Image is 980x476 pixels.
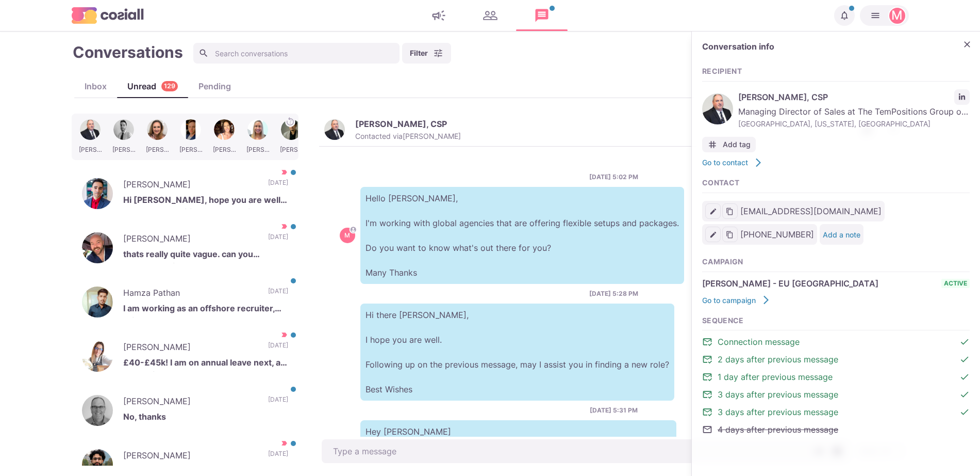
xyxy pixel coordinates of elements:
[123,194,288,209] p: Hi [PERSON_NAME], hope you are well. What opportunities are we talking about? What are your fees?
[324,119,345,140] img: Matt Glubiak, CSP
[718,353,838,366] span: 2 days after previous message
[360,304,674,401] p: Hi there [PERSON_NAME], I hope you are well. Following up on the previous message, may I assist y...
[123,178,258,194] p: [PERSON_NAME]
[268,395,288,410] p: [DATE]
[268,449,288,465] p: [DATE]
[268,232,288,248] p: [DATE]
[123,395,258,410] p: [PERSON_NAME]
[350,227,356,232] svg: avatar
[702,277,878,290] span: [PERSON_NAME] - EU [GEOGRAPHIC_DATA]
[82,395,113,426] img: Larry Johnson
[123,232,258,248] p: [PERSON_NAME]
[941,279,970,288] span: active
[705,227,721,242] button: Edit
[954,89,970,105] a: LinkedIn profile link
[268,178,288,194] p: [DATE]
[718,336,800,348] span: Connection message
[702,137,756,152] button: Add tag
[82,232,113,263] img: Aaron Sanborn
[718,371,833,383] span: 1 day after previous message
[123,302,288,318] p: I am working as an offshore recruiter, Will that work?
[355,119,447,129] p: [PERSON_NAME], CSP
[164,82,175,91] p: 129
[123,410,288,426] p: No, thanks
[705,203,721,219] button: Edit
[740,205,882,217] span: [EMAIL_ADDRESS][DOMAIN_NAME]
[355,132,461,141] p: Contacted via [PERSON_NAME]
[73,43,183,61] h1: Conversations
[722,227,738,242] button: Copy
[123,287,258,302] p: Hamza Pathan
[268,341,288,356] p: [DATE]
[718,423,838,436] span: 4 days after previous message
[589,172,638,182] p: [DATE] 5:02 PM
[188,80,241,92] div: Pending
[738,105,970,118] span: Managing Director of Sales at The TemPositions Group of Companies
[74,80,117,92] div: Inbox
[702,157,763,168] a: Go to contact
[860,5,909,26] button: Martin
[123,356,288,372] p: £40-£45k! I am on annual leave next, a staycation, so can talk then?
[72,7,144,23] img: logo
[324,119,461,141] button: Matt Glubiak, CSP[PERSON_NAME], CSPContacted via[PERSON_NAME]
[740,228,814,241] span: [PHONE_NUMBER]
[891,9,903,22] div: Martin
[344,232,350,239] div: Martin
[123,449,258,465] p: [PERSON_NAME]
[702,179,970,187] h3: Contact
[82,341,113,372] img: Claire Blasi
[360,187,684,284] p: Hello [PERSON_NAME], I'm working with global agencies that are offering flexible setups and packa...
[82,178,113,209] img: Mohamed Emara
[823,230,860,239] button: Add a note
[402,43,451,64] button: Filter
[702,42,954,52] h2: Conversation info
[123,341,258,356] p: [PERSON_NAME]
[193,43,400,64] input: Search conversations
[718,388,838,401] span: 3 days after previous message
[702,67,970,76] h3: Recipient
[738,118,970,129] span: [GEOGRAPHIC_DATA], [US_STATE], [GEOGRAPHIC_DATA]
[117,80,188,92] div: Unread
[123,248,288,263] p: thats really quite vague. can you elaborate a little
[268,287,288,302] p: [DATE]
[718,406,838,418] span: 3 days after previous message
[590,406,638,415] p: [DATE] 5:31 PM
[702,295,771,305] a: Go to campaign
[702,93,733,124] img: Matt Glubiak, CSP
[702,258,970,266] h3: Campaign
[738,91,949,103] span: [PERSON_NAME], CSP
[834,5,855,26] button: Notifications
[702,316,970,325] h3: Sequence
[82,287,113,318] img: Hamza Pathan
[589,289,638,298] p: [DATE] 5:28 PM
[722,203,738,219] button: Copy
[959,37,975,52] button: Close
